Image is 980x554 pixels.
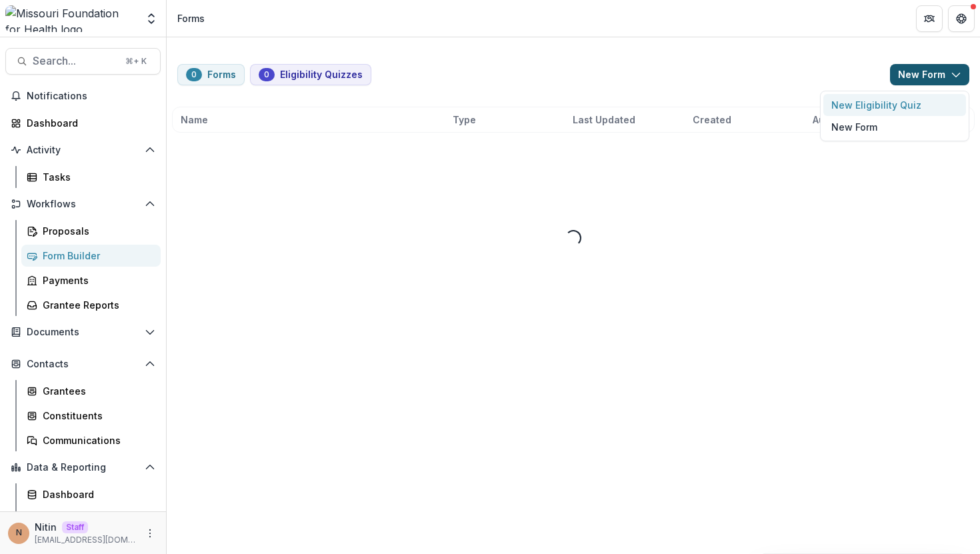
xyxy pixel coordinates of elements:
[916,5,943,32] button: Partners
[823,116,966,138] button: New Form
[43,298,150,312] div: Grantee Reports
[16,529,22,537] div: Nitin
[33,55,117,67] span: Search...
[43,433,150,447] div: Communications
[43,273,150,287] div: Payments
[5,112,161,134] a: Dashboard
[5,193,161,215] button: Open Workflows
[21,508,161,530] a: Advanced Analytics
[5,5,137,32] img: Missouri Foundation for Health logo
[27,327,139,338] span: Documents
[35,534,137,546] p: [EMAIL_ADDRESS][DOMAIN_NAME]
[948,5,975,32] button: Get Help
[177,11,205,25] div: Forms
[21,380,161,402] a: Grantees
[21,294,161,316] a: Grantee Reports
[43,170,150,184] div: Tasks
[21,245,161,267] a: Form Builder
[172,9,210,28] nav: breadcrumb
[181,113,208,127] span: Name
[5,353,161,375] button: Open Contacts
[27,359,139,370] span: Contacts
[264,70,269,79] span: 0
[27,116,150,130] div: Dashboard
[813,113,849,127] span: Authors
[5,48,161,75] button: Search...
[27,145,139,156] span: Activity
[693,113,731,127] span: Created
[27,91,155,102] span: Notifications
[5,85,161,107] button: Notifications
[43,487,150,501] div: Dashboard
[191,70,197,79] span: 0
[27,462,139,473] span: Data & Reporting
[453,113,476,127] span: Type
[5,457,161,478] button: Open Data & Reporting
[43,224,150,238] div: Proposals
[21,166,161,188] a: Tasks
[27,199,139,210] span: Workflows
[123,54,149,69] div: ⌘ + K
[5,139,161,161] button: Open Activity
[21,220,161,242] a: Proposals
[21,429,161,451] a: Communications
[5,321,161,343] button: Open Documents
[43,249,150,263] div: Form Builder
[21,269,161,291] a: Payments
[62,521,88,533] p: Staff
[35,520,57,534] p: Nitin
[177,64,245,85] button: Forms
[823,94,966,116] button: New Eligibility Quiz
[43,384,150,398] div: Grantees
[21,483,161,505] a: Dashboard
[250,64,371,85] button: Eligibility Quizzes
[43,409,150,423] div: Constituents
[890,64,969,85] button: New Form
[142,5,161,32] button: Open entity switcher
[21,405,161,427] a: Constituents
[142,525,158,541] button: More
[573,113,635,127] span: Last Updated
